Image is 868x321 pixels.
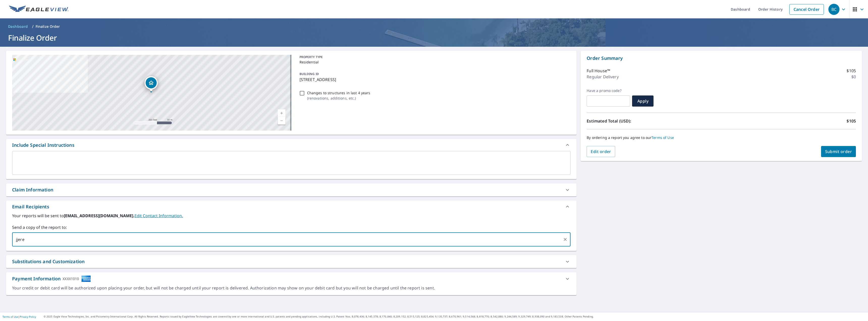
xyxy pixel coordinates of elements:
[300,77,569,83] p: [STREET_ADDRESS]
[32,23,34,30] li: /
[6,183,577,196] div: Claim Information
[44,315,865,318] p: © 2025 Eagle View Technologies, Inc. and Pictometry International Corp. All Rights Reserved. Repo...
[825,149,852,154] span: Submit order
[12,275,91,282] div: Payment Information
[3,315,18,318] a: Terms of Use
[12,213,571,219] label: Your reports will be sent to
[587,118,721,124] p: Estimated Total (USD):
[12,224,571,230] label: Send a copy of the report to:
[587,135,856,140] p: By ordering a report you agree to our
[821,146,856,157] button: Submit order
[278,109,285,117] a: Current Level 17, Zoom In
[8,24,28,29] span: Dashboard
[20,315,36,318] a: Privacy Policy
[587,146,615,157] button: Edit order
[81,275,91,282] img: cardImage
[63,275,79,282] div: XXXX1010
[789,4,824,15] a: Cancel Order
[300,55,569,59] p: PROPERTY TYPE
[6,139,577,151] div: Include Special Instructions
[632,95,654,107] button: Apply
[652,135,674,140] a: Terms of Use
[12,142,74,149] div: Include Special Instructions
[6,22,30,31] a: Dashboard
[828,4,839,15] div: BC
[636,98,649,104] span: Apply
[3,315,36,318] p: |
[847,68,856,74] p: $105
[12,285,571,291] div: Your credit or debit card will be authorized upon placing your order, but will not be charged unt...
[587,55,856,62] p: Order Summary
[134,213,183,218] a: EditContactInfo
[36,24,60,29] p: Finalize Order
[587,68,610,74] p: Full House™
[6,33,862,43] h1: Finalize Order
[562,236,569,243] button: Clear
[12,186,53,193] div: Claim Information
[851,74,856,80] p: $0
[307,90,370,95] p: Changes to structures in last 4 years
[6,255,577,268] div: Substitutions and Customization
[587,74,618,80] p: Regular Delivery
[300,72,319,76] p: BUILDING ID
[591,149,611,154] span: Edit order
[307,95,370,101] p: ( renovations, additions, etc. )
[12,203,49,210] div: Email Recipients
[64,213,134,218] b: [EMAIL_ADDRESS][DOMAIN_NAME].
[145,76,158,92] div: Dropped pin, building 1, Residential property, 16540 Grays Bay Blvd Wayzata, MN 55391
[300,59,569,65] p: Residential
[9,6,69,13] img: EV Logo
[6,272,577,285] div: Payment InformationXXXX1010cardImage
[587,88,630,93] label: Have a promo code?
[6,22,862,31] nav: breadcrumb
[847,118,856,124] p: $105
[278,117,285,125] a: Current Level 17, Zoom Out
[6,201,577,213] div: Email Recipients
[12,258,85,265] div: Substitutions and Customization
